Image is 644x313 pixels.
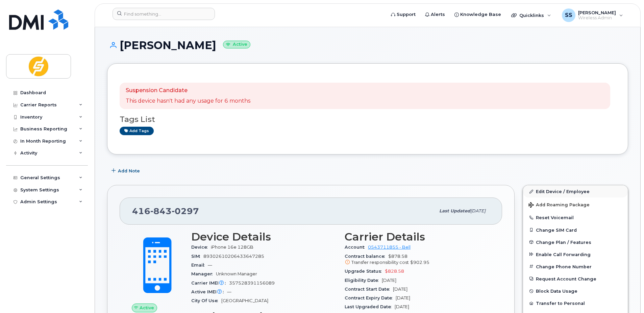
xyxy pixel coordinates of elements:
button: Change Plan / Features [523,236,628,248]
span: $828.58 [385,269,404,274]
p: This device hasn't had any usage for 6 months [126,97,250,105]
button: Enable Call Forwarding [523,248,628,260]
h3: Device Details [191,231,337,243]
a: Edit Device / Employee [523,185,628,197]
span: City Of Use [191,298,221,303]
a: 0543711855 - Bell [368,245,411,250]
span: [DATE] [382,278,396,283]
button: Add Note [107,165,146,177]
span: Active IMEI [191,289,227,294]
span: 416 [132,206,199,216]
span: — [227,289,231,294]
span: $878.58 [345,254,490,266]
h3: Carrier Details [345,231,490,243]
p: Suspension Candidate [126,87,250,95]
span: Transfer responsibility cost [351,260,409,265]
span: [DATE] [395,304,409,309]
button: Transfer to Personal [523,297,628,309]
span: [DATE] [393,287,407,292]
h3: Tags List [120,115,616,124]
span: Account [345,245,368,250]
a: Add tags [120,127,154,135]
span: Unknown Manager [216,271,257,276]
span: Add Note [118,168,140,174]
button: Change Phone Number [523,260,628,273]
span: Last Upgraded Date [345,304,395,309]
button: Request Account Change [523,273,628,285]
span: Manager [191,271,216,276]
span: [DATE] [396,295,410,300]
span: Contract balance [345,254,388,259]
span: — [208,263,212,268]
span: Change Plan / Features [536,239,591,245]
span: 357528391156089 [229,280,275,286]
span: Add Roaming Package [528,202,590,209]
span: $902.95 [410,260,429,265]
span: Last updated [439,208,470,213]
span: Device [191,245,211,250]
h1: [PERSON_NAME] [107,39,628,51]
span: 89302610206433647285 [203,254,264,259]
button: Add Roaming Package [523,197,628,211]
span: [DATE] [470,208,486,213]
span: Enable Call Forwarding [536,252,591,257]
span: Carrier IMEI [191,280,229,286]
span: Email [191,263,208,268]
small: Active [223,41,250,48]
button: Reset Voicemail [523,211,628,224]
span: Eligibility Date [345,278,382,283]
span: Contract Start Date [345,287,393,292]
span: 0297 [172,206,199,216]
span: 843 [150,206,172,216]
span: iPhone 16e 128GB [211,245,253,250]
span: Active [140,305,154,311]
button: Change SIM Card [523,224,628,236]
span: SIM [191,254,203,259]
span: Contract Expiry Date [345,295,396,300]
span: [GEOGRAPHIC_DATA] [221,298,268,303]
span: Upgrade Status [345,269,385,274]
button: Block Data Usage [523,285,628,297]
